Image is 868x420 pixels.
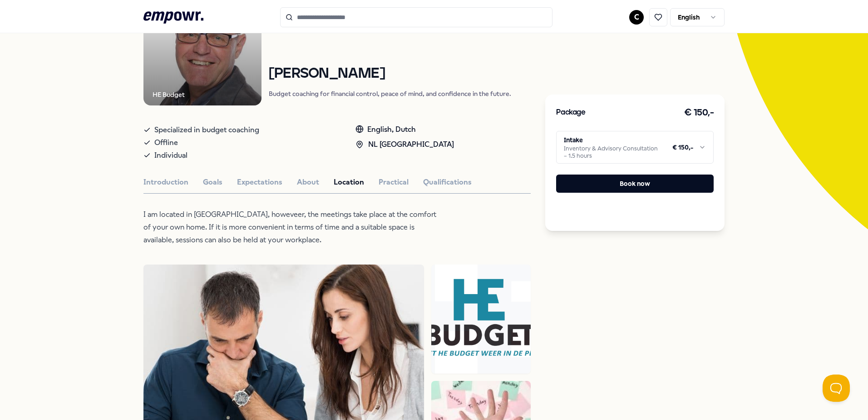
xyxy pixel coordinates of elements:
[143,176,188,188] button: Introduction
[203,176,222,188] button: Goals
[629,10,644,25] button: C
[431,265,531,373] img: Product Image
[355,139,454,150] div: NL [GEOGRAPHIC_DATA]
[269,66,511,82] h1: [PERSON_NAME]
[556,175,714,193] button: Book now
[379,176,409,188] button: Practical
[154,149,187,162] span: Individual
[269,89,511,98] p: Budget coaching for financial control, peace of mind, and confidence in the future.
[355,124,454,135] div: English, Dutch
[823,375,850,402] iframe: Help Scout Beacon - Open
[334,176,364,188] button: Location
[237,176,282,188] button: Expectations
[143,208,439,246] p: I am located in [GEOGRAPHIC_DATA], howeveer, the meetings take place at the comfort of your own h...
[423,176,472,188] button: Qualifications
[280,7,552,27] input: Search for products, categories or subcategories
[297,176,319,188] button: About
[556,107,585,119] h3: Package
[153,90,185,100] div: HE Budget
[154,136,178,149] span: Offline
[684,105,714,120] h3: € 150,-
[154,124,259,136] span: Specialized in budget coaching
